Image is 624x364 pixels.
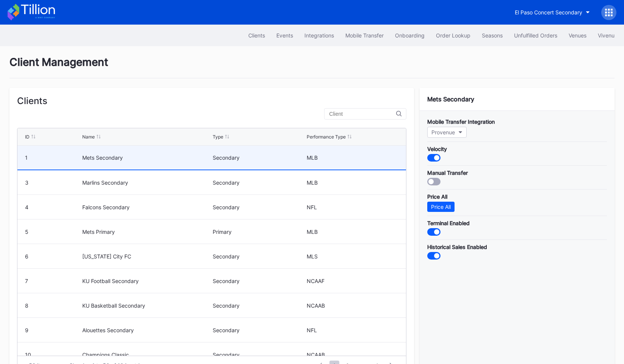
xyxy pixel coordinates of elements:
div: Provenue [431,129,455,135]
button: Clients [243,28,271,42]
div: Primary [213,229,305,235]
div: Mets Primary [82,229,211,235]
button: Provenue [427,127,467,138]
div: Alouettes Secondary [82,327,211,333]
div: 1 [25,154,80,161]
div: Secondary [213,179,305,186]
button: Order Lookup [430,28,476,42]
div: Marlins Secondary [82,179,211,186]
div: NCAAB [307,352,399,358]
div: 3 [25,179,80,186]
div: Type [213,134,223,140]
div: Venues [569,32,586,39]
div: 6 [25,253,80,260]
div: NCAAF [307,278,399,284]
div: KU Basketball Secondary [82,302,211,309]
div: KU Football Secondary [82,278,211,284]
div: MLS [307,253,399,260]
div: Onboarding [395,32,425,39]
div: Clients [17,95,406,106]
button: Onboarding [389,28,430,42]
button: Seasons [476,28,508,42]
button: Integrations [299,28,340,42]
button: El Paso Concert Secondary [509,5,596,19]
div: Price All [427,193,607,200]
div: 8 [25,302,80,309]
div: Vivenu [598,32,615,39]
div: NFL [307,204,399,210]
div: Mobile Transfer Integration [427,118,607,125]
div: Manual Transfer [427,170,607,176]
div: Seasons [482,32,503,39]
div: 10 [25,352,80,358]
div: Performance Type [307,134,346,140]
div: 5 [25,229,80,235]
div: Order Lookup [436,32,470,39]
button: Vivenu [592,28,620,42]
div: Secondary [213,154,305,161]
div: MLB [307,229,399,235]
div: Unfulfilled Orders [514,32,557,39]
div: ID [25,134,30,140]
div: 9 [25,327,80,333]
div: Secondary [213,253,305,260]
div: [US_STATE] City FC [82,253,211,260]
div: El Paso Concert Secondary [515,9,582,16]
button: Mobile Transfer [340,28,389,42]
div: Velocity [427,146,607,152]
div: Secondary [213,327,305,333]
div: Client Management [9,56,615,78]
div: 7 [25,278,80,284]
div: Clients [248,32,265,39]
div: Integrations [304,32,334,39]
div: Name [82,134,95,140]
div: MLB [307,154,399,161]
button: Unfulfilled Orders [508,28,563,42]
div: Secondary [213,302,305,309]
div: Mets Secondary [82,154,211,161]
div: Secondary [213,352,305,358]
div: NFL [307,327,399,333]
div: Historical Sales Enabled [427,244,607,250]
div: Secondary [213,204,305,210]
div: Champions Classic [82,352,211,358]
div: Events [276,32,293,39]
div: Mobile Transfer [345,32,384,39]
div: Secondary [213,278,305,284]
div: Terminal Enabled [427,220,607,226]
div: Mets Secondary [427,95,607,103]
div: Falcons Secondary [82,204,211,210]
div: Price All [431,204,451,210]
div: NCAAB [307,302,399,309]
button: Venues [563,28,592,42]
div: MLB [307,179,399,186]
button: Price All [427,202,455,212]
input: Client [329,111,396,117]
button: Events [271,28,299,42]
div: 4 [25,204,80,210]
